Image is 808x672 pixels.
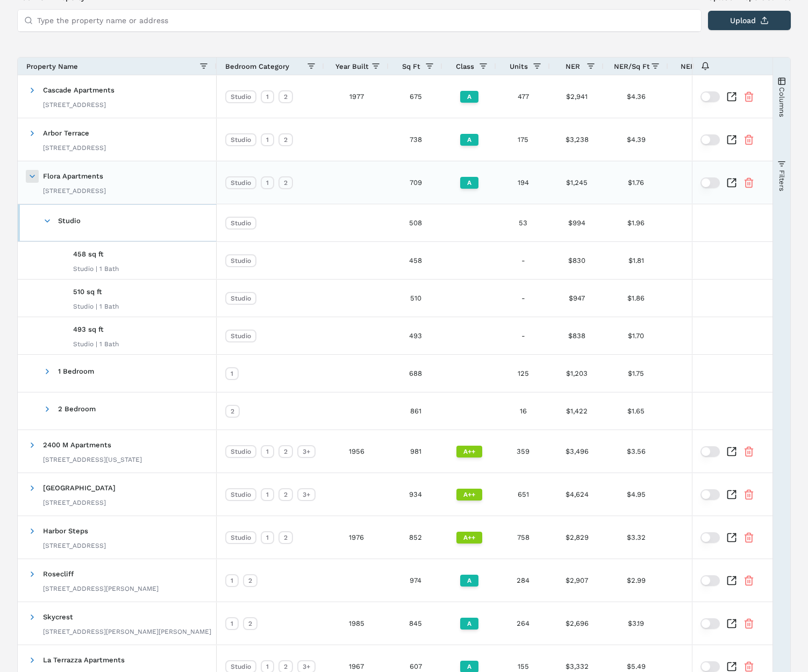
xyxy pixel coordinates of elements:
[550,280,604,317] div: $947
[389,161,442,204] div: 709
[389,355,442,392] div: 688
[43,584,159,593] div: [STREET_ADDRESS][PERSON_NAME]
[668,204,776,241] div: -1.09%
[708,11,791,30] button: Upload
[389,392,442,430] div: 861
[496,242,550,279] div: -
[43,129,89,137] span: Arbor Terrace
[550,473,604,516] div: $4,624
[668,602,776,645] div: +0.13%
[324,516,389,559] div: 1976
[389,430,442,473] div: 981
[43,172,103,180] span: Flora Apartments
[726,91,737,102] a: Inspect Comparable
[550,602,604,645] div: $2,696
[668,430,776,473] div: -0.44%
[43,570,74,578] span: Rosecliff
[604,355,668,392] div: $1.75
[668,118,776,161] div: +0.04%
[261,90,274,103] div: 1
[726,177,737,188] a: Inspect Comparable
[324,75,389,118] div: 1977
[460,618,478,630] div: A
[37,10,695,31] input: Type the property name or address
[726,532,737,543] a: Inspect Comparable
[456,532,482,544] div: A++
[604,280,668,317] div: $1.86
[726,661,737,672] a: Inspect Comparable
[324,602,389,645] div: 1985
[604,118,668,161] div: $4.39
[550,430,604,473] div: $3,496
[261,445,274,458] div: 1
[604,75,668,118] div: $4.36
[496,317,550,354] div: -
[335,62,369,70] span: Year Built
[73,250,104,258] span: 458 sq ft
[324,430,389,473] div: 1956
[278,90,293,103] div: 2
[389,118,442,161] div: 738
[278,176,293,189] div: 2
[278,488,293,501] div: 2
[614,62,650,70] span: NER/Sq Ft
[496,355,550,392] div: 125
[43,86,115,94] span: Cascade Apartments
[389,473,442,516] div: 934
[73,302,119,311] div: Studio | 1 Bath
[726,575,737,586] a: Inspect Comparable
[43,455,142,464] div: [STREET_ADDRESS][US_STATE]
[510,62,528,70] span: Units
[604,516,668,559] div: $3.32
[604,430,668,473] div: $3.56
[550,204,604,241] div: $994
[726,618,737,629] a: Inspect Comparable
[550,242,604,279] div: $830
[668,75,776,118] div: +0.14%
[496,559,550,602] div: 284
[225,574,239,587] div: 1
[389,602,442,645] div: 845
[743,446,754,457] button: Remove Property From Portfolio
[297,488,316,501] div: 3+
[225,531,256,544] div: Studio
[389,516,442,559] div: 852
[26,62,78,70] span: Property Name
[496,118,550,161] div: 175
[496,516,550,559] div: 758
[550,516,604,559] div: $2,829
[58,405,96,413] span: 2 Bedroom
[43,187,106,195] div: [STREET_ADDRESS]
[225,133,256,146] div: Studio
[496,473,550,516] div: 651
[225,617,239,630] div: 1
[726,134,737,145] a: Inspect Comparable
[460,575,478,587] div: A
[297,445,316,458] div: 3+
[225,62,289,70] span: Bedroom Category
[604,242,668,279] div: $1.81
[43,498,116,507] div: [STREET_ADDRESS]
[604,161,668,204] div: $1.76
[550,355,604,392] div: $1,203
[43,101,115,109] div: [STREET_ADDRESS]
[668,473,776,516] div: -0.31%
[43,484,116,492] span: [GEOGRAPHIC_DATA]
[496,204,550,241] div: 53
[668,161,776,204] div: -1.84%
[58,367,94,375] span: 1 Bedroom
[550,161,604,204] div: $1,245
[278,133,293,146] div: 2
[743,575,754,586] button: Remove Property From Portfolio
[389,242,442,279] div: 458
[550,317,604,354] div: $838
[43,541,106,550] div: [STREET_ADDRESS]
[777,87,785,117] span: Columns
[73,288,102,296] span: 510 sq ft
[43,627,211,636] div: [STREET_ADDRESS][PERSON_NAME][PERSON_NAME]
[389,280,442,317] div: 510
[278,531,293,544] div: 2
[726,489,737,500] a: Inspect Comparable
[604,204,668,241] div: $1.96
[743,661,754,672] button: Remove Property From Portfolio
